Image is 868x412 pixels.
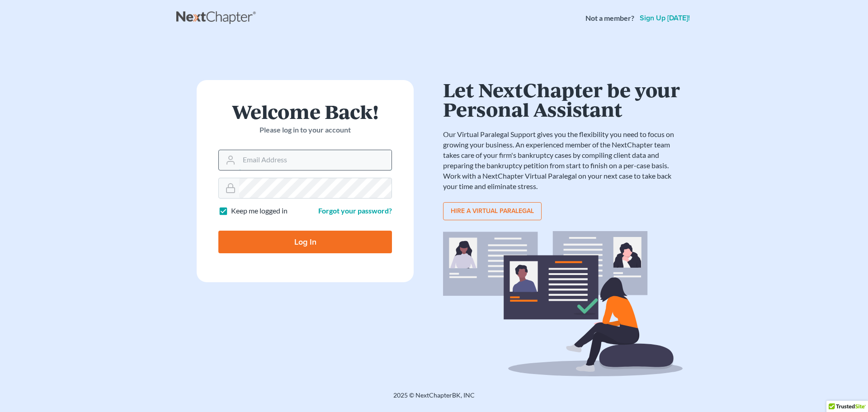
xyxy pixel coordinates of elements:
a: Sign up [DATE]! [638,14,692,22]
a: Forgot your password? [318,206,392,215]
strong: Not a member? [585,13,634,24]
img: virtual_paralegal_bg-b12c8cf30858a2b2c02ea913d52db5c468ecc422855d04272ea22d19010d70dc.svg [443,231,683,376]
h1: Let NextChapter be your Personal Assistant [443,80,683,118]
label: Keep me logged in [231,206,288,216]
input: Email Address [239,150,392,170]
input: Log In [218,231,392,253]
a: Hire a virtual paralegal [443,202,542,220]
div: 2025 © NextChapterBK, INC [176,391,692,407]
p: Our Virtual Paralegal Support gives you the flexibility you need to focus on growing your busines... [443,129,683,191]
p: Please log in to your account [218,125,392,135]
h1: Welcome Back! [218,102,392,121]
